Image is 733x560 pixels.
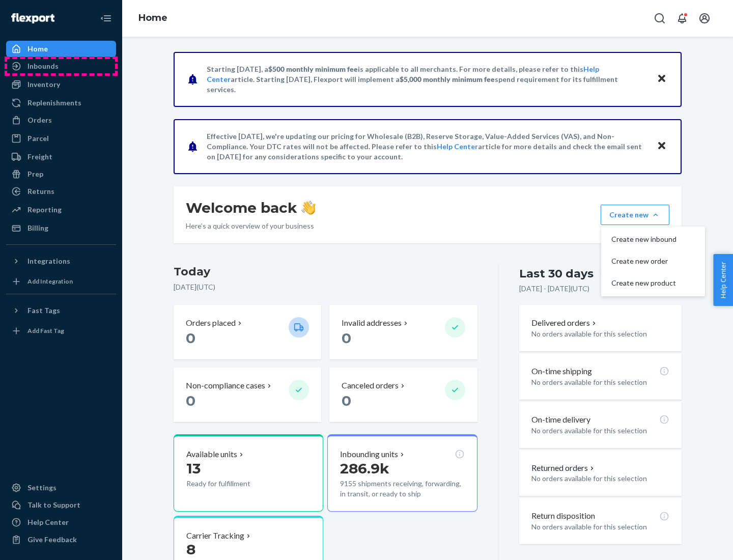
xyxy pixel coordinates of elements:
[603,250,703,272] button: Create new order
[6,130,116,147] a: Parcel
[603,229,703,250] button: Create new inbound
[186,199,316,217] h1: Welcome back
[27,205,62,215] div: Reporting
[6,58,116,74] a: Inbounds
[531,317,598,329] button: Delivered orders
[27,256,70,266] div: Integrations
[186,479,280,489] p: Ready for fulfillment
[329,368,477,422] button: Canceled orders 0
[27,115,52,125] div: Orders
[268,65,358,73] span: $500 monthly minimum fee
[207,131,647,162] p: Effective [DATE], we're updating our pricing for Wholesale (B2B), Reserve Storage, Value-Added Se...
[138,12,167,23] a: Home
[531,329,669,339] p: No orders available for this selection
[186,541,195,558] span: 8
[713,254,733,306] button: Help Center
[174,434,323,512] button: Available units13Ready for fulfillment
[6,497,116,513] a: Talk to Support
[174,264,477,280] h3: Today
[611,279,676,287] span: Create new product
[27,305,60,316] div: Fast Tags
[27,98,81,108] div: Replenishments
[186,449,237,460] p: Available units
[186,392,195,409] span: 0
[6,514,116,530] a: Help Center
[27,61,59,71] div: Inbounds
[27,169,43,179] div: Prep
[519,266,594,282] div: Last 30 days
[27,44,48,54] div: Home
[27,133,49,144] div: Parcel
[186,380,265,391] p: Non-compliance cases
[186,221,316,231] p: Here’s a quick overview of your business
[340,460,389,477] span: 286.9k
[531,426,669,436] p: No orders available for this selection
[342,329,351,347] span: 0
[655,139,668,154] button: Close
[531,366,592,377] p: On-time shipping
[27,326,64,335] div: Add Fast Tag
[6,480,116,496] a: Settings
[672,8,692,29] button: Open notifications
[531,462,596,474] button: Returned orders
[6,183,116,200] a: Returns
[6,273,116,290] a: Add Integration
[11,13,54,23] img: Flexport logo
[27,500,80,510] div: Talk to Support
[130,4,176,33] ol: breadcrumbs
[342,317,402,329] p: Invalid addresses
[531,473,669,484] p: No orders available for this selection
[340,479,464,499] p: 9155 shipments receiving, forwarding, in transit, or ready to ship
[186,317,236,329] p: Orders placed
[342,392,351,409] span: 0
[531,377,669,387] p: No orders available for this selection
[531,522,669,532] p: No orders available for this selection
[27,186,54,197] div: Returns
[174,305,321,359] button: Orders placed 0
[437,142,478,151] a: Help Center
[6,253,116,269] button: Integrations
[27,223,48,233] div: Billing
[27,517,69,527] div: Help Center
[27,79,60,90] div: Inventory
[329,305,477,359] button: Invalid addresses 0
[301,201,316,215] img: hand-wave emoji
[186,329,195,347] span: 0
[6,41,116,57] a: Home
[27,277,73,286] div: Add Integration
[519,284,589,294] p: [DATE] - [DATE] ( UTC )
[27,152,52,162] div: Freight
[694,8,715,29] button: Open account menu
[6,302,116,319] button: Fast Tags
[531,414,590,426] p: On-time delivery
[611,258,676,265] span: Create new order
[27,535,77,545] div: Give Feedback
[186,530,244,542] p: Carrier Tracking
[186,460,201,477] span: 13
[174,282,477,292] p: [DATE] ( UTC )
[6,166,116,182] a: Prep
[6,531,116,548] button: Give Feedback
[531,510,595,522] p: Return disposition
[174,368,321,422] button: Non-compliance cases 0
[400,75,495,83] span: $5,000 monthly minimum fee
[207,64,647,95] p: Starting [DATE], a is applicable to all merchants. For more details, please refer to this article...
[6,149,116,165] a: Freight
[655,72,668,87] button: Close
[601,205,669,225] button: Create newCreate new inboundCreate new orderCreate new product
[603,272,703,294] button: Create new product
[611,236,676,243] span: Create new inbound
[340,449,398,460] p: Inbounding units
[342,380,399,391] p: Canceled orders
[6,220,116,236] a: Billing
[6,323,116,339] a: Add Fast Tag
[6,95,116,111] a: Replenishments
[327,434,477,512] button: Inbounding units286.9k9155 shipments receiving, forwarding, in transit, or ready to ship
[650,8,670,29] button: Open Search Box
[6,202,116,218] a: Reporting
[96,8,116,29] button: Close Navigation
[27,483,57,493] div: Settings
